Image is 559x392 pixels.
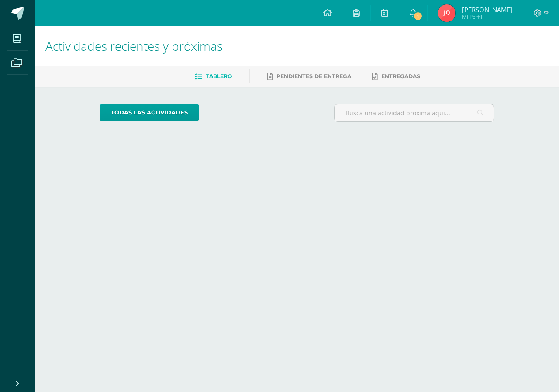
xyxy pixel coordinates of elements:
[276,73,351,80] span: Pendientes de entrega
[335,104,494,121] input: Busca una actividad próxima aquí...
[372,69,420,83] a: Entregadas
[45,38,223,54] span: Actividades recientes y próximas
[438,4,455,22] img: 46b37497439f550735bb953ad5b88659.png
[195,69,232,83] a: Tablero
[206,73,232,80] span: Tablero
[100,104,199,121] a: todas las Actividades
[462,13,512,21] span: Mi Perfil
[413,11,423,21] span: 1
[381,73,420,80] span: Entregadas
[462,5,512,14] span: [PERSON_NAME]
[267,69,351,83] a: Pendientes de entrega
